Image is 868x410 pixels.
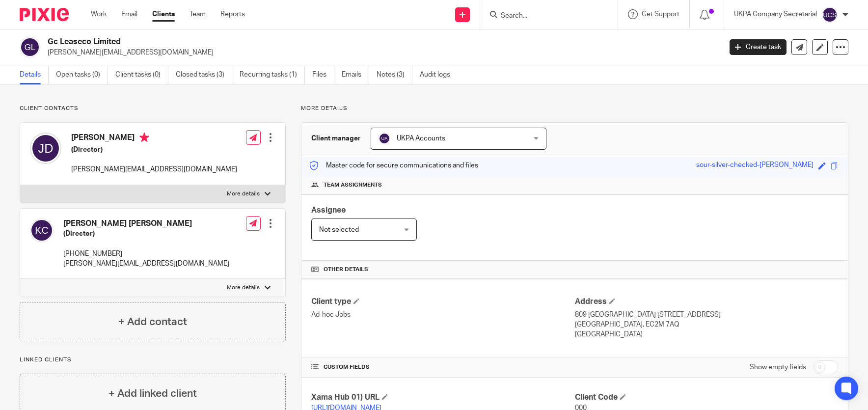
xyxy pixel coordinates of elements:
p: Ad-hoc Jobs [311,310,574,320]
a: Work [91,9,107,19]
input: Search [500,12,588,21]
a: Details [20,65,49,84]
img: svg%3E [822,7,838,23]
a: Closed tasks (3) [176,65,232,84]
a: Create task [730,39,787,55]
span: Get Support [642,11,679,18]
div: sour-silver-checked-[PERSON_NAME] [696,160,814,171]
img: svg%3E [379,133,390,144]
a: Client tasks (0) [115,65,168,84]
span: Team assignments [324,181,382,189]
a: Email [121,9,137,19]
img: svg%3E [20,37,40,57]
span: UKPA Accounts [397,135,445,142]
p: [PERSON_NAME][EMAIL_ADDRESS][DOMAIN_NAME] [63,259,229,269]
h4: Address [575,297,838,307]
span: Assignee [311,206,346,214]
a: Reports [220,9,245,19]
h2: Gc Leaseco Limited [48,37,581,47]
p: [PERSON_NAME][EMAIL_ADDRESS][DOMAIN_NAME] [48,48,715,57]
p: More details [227,190,260,198]
h3: Client manager [311,134,361,143]
p: [PERSON_NAME][EMAIL_ADDRESS][DOMAIN_NAME] [71,164,237,174]
p: [GEOGRAPHIC_DATA] [575,329,838,339]
span: Other details [324,266,368,273]
h5: (Director) [63,229,229,239]
p: Client contacts [20,105,286,112]
p: [GEOGRAPHIC_DATA], EC2M 7AQ [575,320,838,329]
a: Notes (3) [377,65,412,84]
a: Files [312,65,334,84]
a: Team [190,9,206,19]
i: Primary [139,133,149,142]
h4: [PERSON_NAME] [71,133,237,145]
span: Not selected [319,226,359,233]
h4: Xama Hub 01) URL [311,392,574,403]
p: 809 [GEOGRAPHIC_DATA] [STREET_ADDRESS] [575,310,838,320]
a: Open tasks (0) [56,65,108,84]
h4: [PERSON_NAME] [PERSON_NAME] [63,219,229,229]
h4: Client type [311,297,574,307]
h4: Client Code [575,392,838,403]
h4: CUSTOM FIELDS [311,363,574,371]
h5: (Director) [71,145,237,155]
img: Pixie [20,8,69,21]
img: svg%3E [30,133,61,164]
p: Linked clients [20,356,286,364]
p: More details [227,284,260,292]
a: Audit logs [420,65,458,84]
img: svg%3E [30,219,54,242]
p: Master code for secure communications and files [309,161,478,170]
h4: + Add linked client [108,386,197,401]
p: More details [301,105,848,112]
label: Show empty fields [750,362,806,372]
p: UKPA Company Secretarial [734,9,817,19]
p: [PHONE_NUMBER] [63,249,229,259]
a: Recurring tasks (1) [240,65,305,84]
a: Clients [152,9,175,19]
h4: + Add contact [118,314,187,329]
a: Emails [342,65,369,84]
